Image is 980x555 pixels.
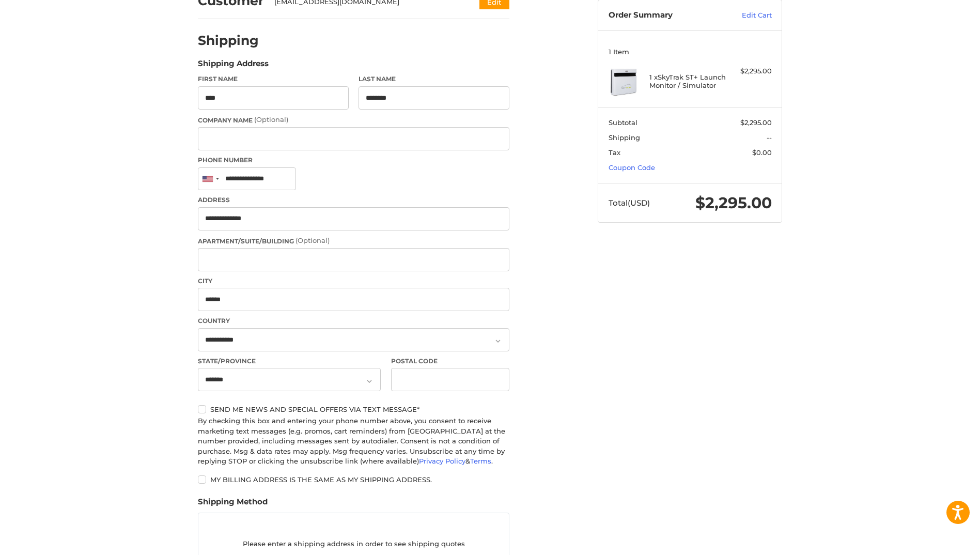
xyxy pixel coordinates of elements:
[470,457,491,465] a: Terms
[198,156,509,165] label: Phone Number
[198,168,222,190] div: United States: +1
[295,236,330,244] small: (Optional)
[198,405,509,413] label: Send me news and special offers via text message*
[198,276,509,286] label: City
[198,357,381,366] label: State/Province
[198,115,509,125] label: Company Name
[609,48,772,56] h3: 1 Item
[609,10,720,21] h3: Order Summary
[391,357,510,366] label: Postal Code
[198,74,349,84] label: First Name
[720,10,772,21] a: Edit Cart
[609,198,650,208] span: Total (USD)
[649,73,728,90] h4: 1 x SkyTrak ST+ Launch Monitor / Simulator
[695,193,772,212] span: $2,295.00
[731,66,772,76] div: $2,295.00
[767,133,772,142] span: --
[254,115,288,124] small: (Optional)
[198,58,269,74] legend: Shipping Address
[752,148,772,157] span: $0.00
[609,118,637,127] span: Subtotal
[609,133,640,142] span: Shipping
[198,316,509,326] label: Country
[198,496,268,513] legend: Shipping Method
[740,118,772,127] span: $2,295.00
[198,475,509,484] label: My billing address is the same as my shipping address.
[198,416,509,467] div: By checking this box and entering your phone number above, you consent to receive marketing text ...
[198,236,509,246] label: Apartment/Suite/Building
[609,148,620,157] span: Tax
[359,74,509,84] label: Last Name
[419,457,465,465] a: Privacy Policy
[198,195,509,205] label: Address
[895,527,980,555] iframe: Google Customer Reviews
[609,163,655,172] a: Coupon Code
[198,534,509,554] p: Please enter a shipping address in order to see shipping quotes
[198,33,259,49] h2: Shipping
